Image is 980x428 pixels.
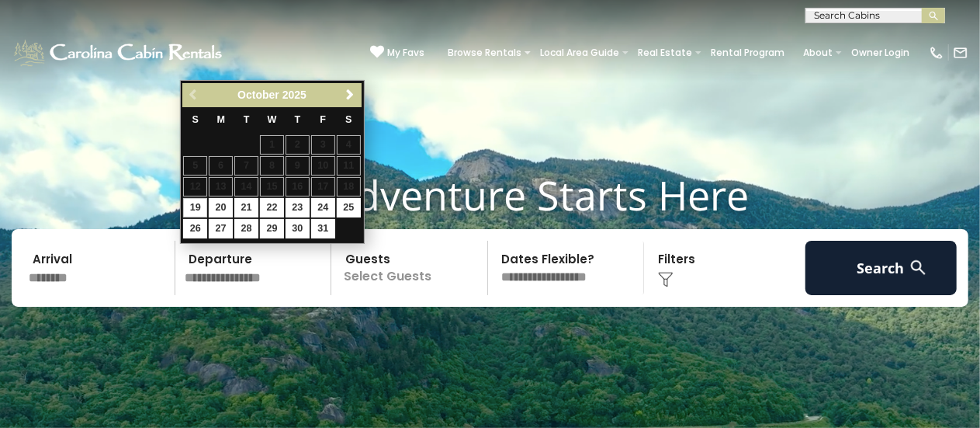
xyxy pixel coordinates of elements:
span: Sunday [192,114,199,125]
a: 31 [311,219,335,238]
a: Next [341,85,360,105]
span: Wednesday [268,114,277,125]
a: 30 [286,219,310,238]
a: 23 [286,198,310,217]
a: 25 [337,198,361,217]
h1: Your Adventure Starts Here [12,171,968,219]
button: Search [805,241,957,295]
span: Next [344,89,356,101]
a: Owner Login [843,42,917,64]
span: Friday [320,114,326,125]
a: About [795,42,840,64]
a: 19 [183,198,207,217]
a: Local Area Guide [532,42,627,64]
span: Tuesday [244,114,250,125]
img: mail-regular-white.png [953,45,968,61]
img: phone-regular-white.png [929,45,944,61]
a: Rental Program [703,42,792,64]
span: Thursday [295,114,301,125]
a: 29 [260,219,284,238]
a: 24 [311,198,335,217]
img: search-regular-white.png [909,258,928,277]
a: 27 [209,219,233,238]
a: Browse Rentals [440,42,529,64]
img: White-1-1-2.png [12,37,227,68]
a: 20 [209,198,233,217]
span: My Favs [387,46,424,60]
a: Real Estate [630,42,700,64]
span: Monday [216,114,225,125]
span: October [237,89,279,101]
a: 28 [234,219,258,238]
img: filter--v1.png [658,272,674,287]
span: Saturday [345,114,351,125]
p: Select Guests [336,241,487,295]
a: My Favs [370,45,424,61]
a: 21 [234,198,258,217]
a: 26 [183,219,207,238]
a: 22 [260,198,284,217]
span: 2025 [282,89,306,101]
